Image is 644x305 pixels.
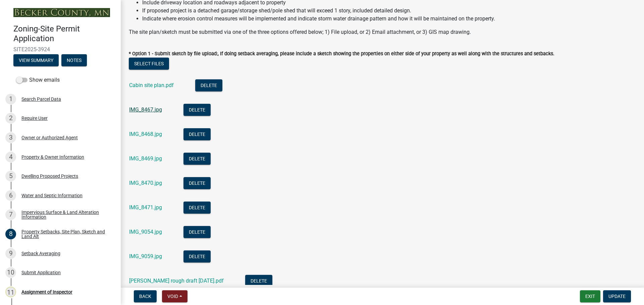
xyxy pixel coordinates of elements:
div: Setback Averaging [21,251,60,256]
wm-modal-confirm: Delete Document [183,132,211,138]
button: Notes [61,54,87,66]
a: Cabin site plan.pdf [129,82,174,88]
a: IMG_9054.jpg [129,229,162,235]
img: Becker County, Minnesota [13,8,110,17]
div: 4 [5,152,16,162]
a: IMG_8470.jpg [129,180,162,186]
button: Delete [183,202,211,214]
div: 1 [5,94,16,104]
div: Submit Application [21,270,61,275]
button: Delete [183,177,211,189]
li: If proposed project is a detached garage/storage shed/pole shed that will exceed 1 story, include... [142,7,636,15]
button: Exit [580,290,600,302]
button: Delete [183,250,211,262]
button: Update [603,290,631,302]
div: Owner or Authorized Agent [21,135,78,140]
div: 2 [5,113,16,124]
div: 8 [5,229,16,239]
wm-modal-confirm: Delete Document [183,229,211,236]
div: Search Parcel Data [21,97,61,101]
div: 3 [5,132,16,143]
wm-modal-confirm: Delete Document [183,254,211,260]
div: Water and Septic Information [21,193,83,198]
div: 6 [5,190,16,201]
wm-modal-confirm: Delete Document [183,107,211,113]
div: 7 [5,209,16,220]
div: 10 [5,267,16,278]
div: 9 [5,248,16,259]
div: Assignment of Inspector [21,290,72,294]
a: IMG_9059.jpg [129,253,162,259]
a: IMG_8468.jpg [129,131,162,137]
button: Select files [129,58,169,70]
button: Back [134,290,157,302]
span: SITE2025-3924 [13,46,107,53]
wm-modal-confirm: Delete Document [183,156,211,162]
div: Property & Owner Information [21,155,84,159]
span: Back [139,294,151,299]
button: Delete [183,128,211,140]
li: Indicate where erosion control measures will be implemented and indicate storm water drainage pat... [142,15,636,23]
a: IMG_8471.jpg [129,204,162,211]
button: Delete [183,153,211,165]
label: * Option 1 - Submit sketch by file upload:, If doing setback averaging, please include a sketch s... [129,52,554,56]
span: Void [167,294,178,299]
wm-modal-confirm: Delete Document [183,205,211,211]
a: IMG_8467.jpg [129,106,162,113]
button: Void [162,290,187,302]
label: Show emails [16,76,60,84]
button: Delete [195,79,222,91]
button: View Summary [13,54,59,66]
button: Delete [183,226,211,238]
a: [PERSON_NAME] rough draft [DATE].pdf [129,278,224,284]
a: IMG_8469.jpg [129,155,162,162]
div: Impervious Surface & Land Alteration Information [21,210,110,219]
button: Delete [245,275,272,287]
wm-modal-confirm: Delete Document [195,83,222,89]
h4: Zoning-Site Permit Application [13,24,115,44]
div: Dwelling Proposed Projects [21,174,78,178]
div: 11 [5,287,16,297]
wm-modal-confirm: Delete Document [183,180,211,187]
wm-modal-confirm: Delete Document [245,278,272,285]
wm-modal-confirm: Notes [61,58,87,63]
div: Require User [21,116,48,121]
button: Delete [183,104,211,116]
div: The site plan/sketch must be submitted via one of the three options offered below; 1) File upload... [129,28,636,36]
div: Property Setbacks, Site Plan, Sketch and Land Alt [21,229,110,239]
wm-modal-confirm: Summary [13,58,59,63]
span: Update [608,294,626,299]
div: 5 [5,171,16,181]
